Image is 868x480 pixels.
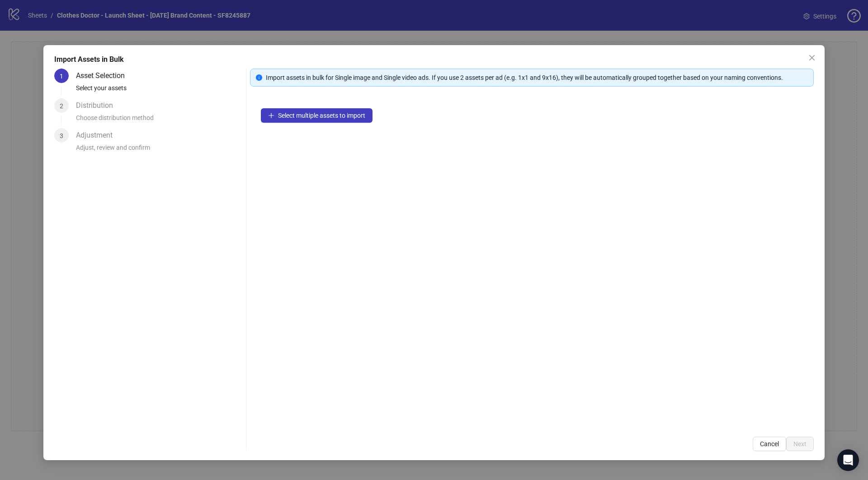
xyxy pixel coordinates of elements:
[76,143,242,158] div: Adjust, review and confirm
[60,102,63,110] span: 2
[753,437,786,451] button: Cancel
[808,54,816,61] span: close
[76,69,132,83] div: Asset Selection
[261,108,373,123] button: Select multiple assets to import
[837,449,859,471] div: Open Intercom Messenger
[786,437,814,451] button: Next
[76,83,242,98] div: Select your assets
[805,51,819,65] button: Close
[760,440,779,448] span: Cancel
[76,98,120,113] div: Distribution
[76,128,120,143] div: Adjustment
[76,113,242,128] div: Choose distribution method
[60,73,63,80] span: 1
[60,132,63,139] span: 3
[268,112,274,119] span: plus
[266,73,808,83] div: Import assets in bulk for Single image and Single video ads. If you use 2 assets per ad (e.g. 1x1...
[256,74,262,81] span: info-circle
[54,54,814,65] div: Import Assets in Bulk
[278,112,365,119] span: Select multiple assets to import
